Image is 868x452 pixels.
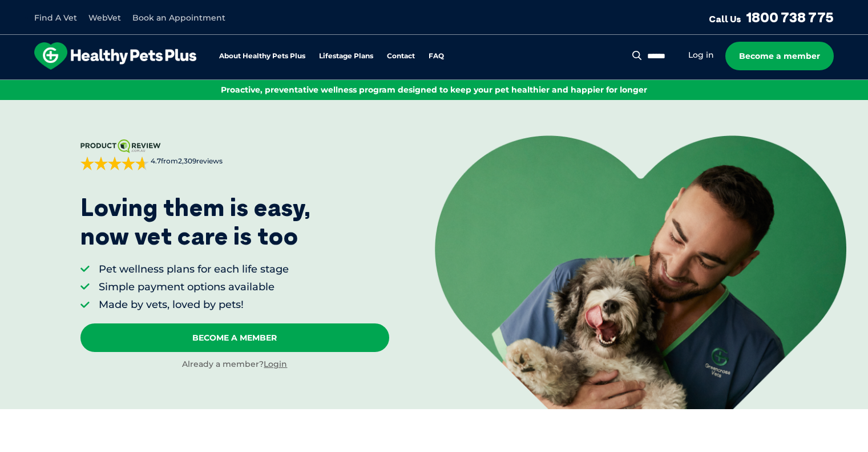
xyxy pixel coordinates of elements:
span: Call Us [709,13,741,25]
span: from [149,157,223,166]
a: Book an Appointment [132,13,225,23]
strong: 4.7 [151,157,161,165]
div: Already a member? [80,359,390,370]
a: WebVet [88,13,121,23]
li: Simple payment options available [99,280,289,294]
img: <p>Loving them is easy, <br /> now vet care is too</p> [435,135,846,410]
a: About Healthy Pets Plus [219,53,305,60]
a: Login [264,359,287,369]
a: Lifestage Plans [319,53,373,60]
a: 4.7from2,309reviews [80,139,390,170]
li: Pet wellness plans for each life stage [99,262,289,277]
span: 2,309 reviews [178,157,223,165]
a: Become A Member [80,323,390,352]
a: FAQ [429,53,444,60]
div: 4.7 out of 5 stars [80,157,149,170]
a: Log in [688,50,714,61]
li: Made by vets, loved by pets! [99,298,289,312]
a: Become a member [725,42,834,70]
button: Search [630,50,644,61]
a: Call Us1800 738 775 [709,9,834,26]
img: hpp-logo [34,42,196,70]
a: Find A Vet [34,13,77,23]
p: Loving them is easy, now vet care is too [80,193,311,251]
span: Proactive, preventative wellness program designed to keep your pet healthier and happier for longer [221,85,647,95]
a: Contact [387,53,415,60]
